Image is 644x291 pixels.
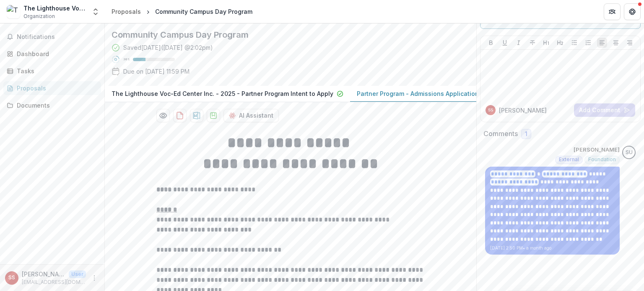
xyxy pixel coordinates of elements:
[17,101,94,110] div: Documents
[541,38,551,48] button: Heading 1
[108,5,144,18] a: Proposals
[499,106,547,115] p: [PERSON_NAME]
[23,4,86,13] div: The Lighthouse Voc-Ed Center Inc.
[89,273,99,283] button: More
[173,109,187,122] button: download-proposal
[156,109,170,122] button: Preview a794bd5e-c26e-469f-b2da-6c2d1e117da9-1.pdf
[525,131,527,138] span: 1
[17,67,94,75] div: Tasks
[223,109,279,122] button: AI Assistant
[112,7,141,16] div: Proposals
[569,38,579,48] button: Bullet List
[207,109,220,122] button: download-proposal
[559,157,579,162] span: External
[108,5,256,18] nav: breadcrumb
[483,130,518,138] h2: Comments
[123,57,130,62] p: 30 %
[588,157,616,162] span: Foundation
[17,33,98,41] span: Notifications
[17,84,94,93] div: Proposals
[69,270,86,278] p: User
[625,38,635,48] button: Align Right
[7,5,20,18] img: The Lighthouse Voc-Ed Center Inc.
[574,146,620,154] p: [PERSON_NAME]
[112,89,333,98] p: The Lighthouse Voc-Ed Center Inc. - 2025 - Partner Program Intent to Apply
[3,64,101,78] a: Tasks
[488,108,493,112] div: Sarah Sargent
[527,38,538,48] button: Strike
[357,89,479,98] p: Partner Program - Admissions Application
[17,49,94,58] div: Dashboard
[486,38,496,48] button: Bold
[3,30,101,44] button: Notifications
[611,38,621,48] button: Align Center
[155,7,252,16] div: Community Campus Day Program
[490,245,615,251] p: [DATE] 2:50 PM • a month ago
[514,38,524,48] button: Italicize
[3,81,101,95] a: Proposals
[583,38,593,48] button: Ordered List
[574,103,635,117] button: Add Comment
[22,270,65,278] p: [PERSON_NAME]
[604,3,621,20] button: Partners
[597,38,607,48] button: Align Left
[8,275,15,281] div: Sarah Sargent
[626,150,633,155] div: Scott Umbel
[90,3,101,20] button: Open entity switcher
[3,47,101,61] a: Dashboard
[555,38,565,48] button: Heading 2
[112,30,456,40] h2: Community Campus Day Program
[123,67,190,76] p: Due on [DATE] 11:59 PM
[23,13,55,20] span: Organization
[22,278,86,286] p: [EMAIL_ADDRESS][DOMAIN_NAME]
[624,3,641,20] button: Get Help
[3,98,101,112] a: Documents
[123,43,213,52] div: Saved [DATE] ( [DATE] @ 2:02pm )
[500,38,510,48] button: Underline
[190,109,203,122] button: download-proposal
